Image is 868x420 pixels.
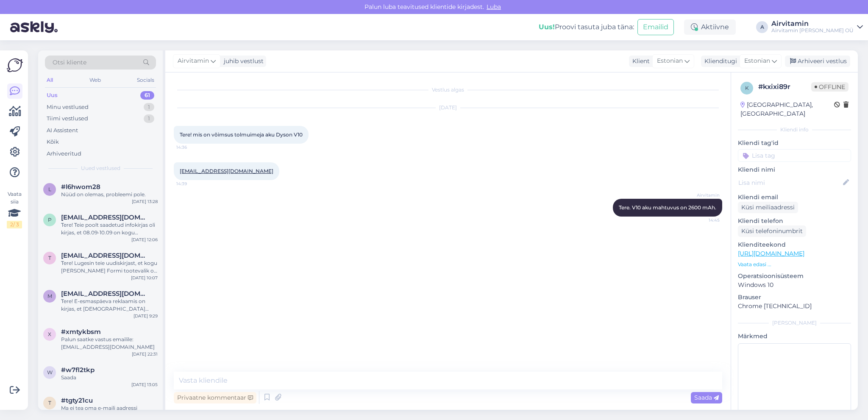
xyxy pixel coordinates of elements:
span: p [48,217,52,223]
div: Ma ei tea oma e-maili aadressi [61,404,158,412]
div: Arhiveeri vestlus [785,56,850,67]
button: Emailid [637,19,674,35]
span: #l6hwom28 [61,183,100,191]
p: Brauser [738,293,851,302]
div: Saada [61,374,158,381]
span: l [48,186,51,192]
span: k [745,85,749,91]
p: Kliendi nimi [738,165,851,174]
div: Minu vestlused [47,103,89,111]
div: Aktiivne [684,19,736,35]
span: w [47,369,53,375]
div: Klienditugi [701,57,737,66]
span: Airvitamin [688,192,720,198]
div: 1 [144,103,154,111]
div: 2 / 3 [7,221,22,228]
a: [URL][DOMAIN_NAME] [738,250,804,257]
div: Privaatne kommentaar [174,392,256,403]
span: Luba [484,3,504,11]
p: Kliendi telefon [738,217,851,225]
span: Estonian [657,56,683,66]
span: Tere! mis on võimsus tolmuimeja aku Dyson V10 [180,131,303,138]
div: Uus [47,91,58,100]
div: [DATE] 13:28 [132,198,158,205]
p: Chrome [TECHNICAL_ID] [738,302,851,311]
span: t [48,400,51,406]
p: Operatsioonisüsteem [738,272,851,281]
span: Uued vestlused [81,164,120,172]
span: #w7fl2tkp [61,366,95,374]
div: [DATE] 22:31 [132,351,158,357]
div: [DATE] [174,104,722,111]
div: Kliendi info [738,126,851,134]
p: Klienditeekond [738,240,851,249]
p: Vaata edasi ... [738,261,851,268]
span: Otsi kliente [53,58,86,67]
span: m [47,293,52,299]
div: Airvitamin [771,20,854,27]
p: Märkmed [738,332,851,341]
div: juhib vestlust [220,57,264,66]
p: Windows 10 [738,281,851,289]
span: 14:39 [176,181,208,187]
div: 61 [140,91,154,100]
div: Nüüd on olemas, probleemi pole. [61,191,158,198]
div: Proovi tasuta juba täna: [539,22,634,32]
div: AI Assistent [47,126,78,135]
p: Kliendi tag'id [738,139,851,147]
span: Offline [811,82,849,92]
img: Askly Logo [7,57,23,73]
span: #tgty21cu [61,397,93,404]
div: [DATE] 10:07 [131,275,158,281]
span: 14:36 [176,144,208,150]
a: AirvitaminAirvitamin [PERSON_NAME] OÜ [771,20,863,34]
div: [DATE] 13:05 [131,381,158,388]
div: All [45,75,55,86]
div: Tere! E-esmaspäeva reklaamis on kirjas, et [DEMOGRAPHIC_DATA] rakendub ka filtritele. Samas, [PER... [61,298,158,313]
div: Kõik [47,138,59,146]
div: Tiimi vestlused [47,114,88,123]
div: Airvitamin [PERSON_NAME] OÜ [771,27,854,34]
div: Socials [135,75,156,86]
div: Web [88,75,103,86]
span: t [48,255,51,261]
span: Airvitamin [178,56,209,66]
div: Tere! Teie poolt saadetud infokirjas oli kirjas, et 08.09-10.09 on kogu [PERSON_NAME] Formi toote... [61,221,158,236]
div: [PERSON_NAME] [738,319,851,327]
input: Lisa tag [738,149,851,162]
a: [EMAIL_ADDRESS][DOMAIN_NAME] [180,168,273,174]
div: Arhiveeritud [47,150,81,158]
div: Palun saatke vastus emailile: [EMAIL_ADDRESS][DOMAIN_NAME] [61,336,158,351]
div: [GEOGRAPHIC_DATA], [GEOGRAPHIC_DATA] [740,100,834,118]
span: piret.kattai@gmail.com [61,214,149,221]
div: [DATE] 9:29 [134,313,158,319]
div: Klient [629,57,650,66]
span: triin.nuut@gmail.com [61,252,149,259]
p: Kliendi email [738,193,851,202]
input: Lisa nimi [738,178,841,187]
span: 14:45 [688,217,720,223]
span: merilin686@hotmail.com [61,290,149,298]
div: Vestlus algas [174,86,722,94]
span: Tere. V10 aku mahtuvus on 2600 mAh. [619,204,716,211]
div: 1 [144,114,154,123]
span: #xmtykbsm [61,328,101,336]
div: Küsi telefoninumbrit [738,225,806,237]
b: Uus! [539,23,555,31]
div: [DATE] 12:06 [131,236,158,243]
div: # kxixi89r [758,82,811,92]
span: x [48,331,51,337]
div: A [756,21,768,33]
div: Tere! Lugesin teie uudiskirjast, et kogu [PERSON_NAME] Formi tootevalik on 20% soodsamalt alates ... [61,259,158,275]
span: Estonian [744,56,770,66]
div: Vaata siia [7,190,22,228]
span: Saada [694,394,719,401]
div: Küsi meiliaadressi [738,202,798,213]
